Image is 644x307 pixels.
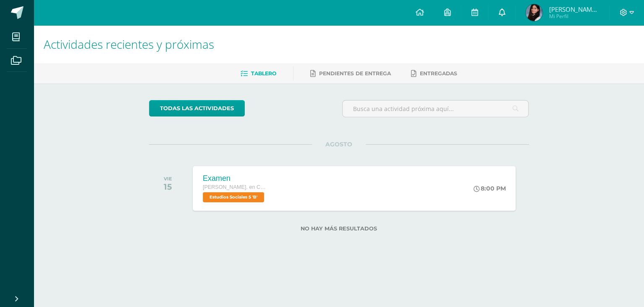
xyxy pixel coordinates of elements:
[420,70,457,77] span: Entregadas
[203,184,266,190] span: [PERSON_NAME]. en Ciencias y Letras
[526,4,542,21] img: 62dd456a4c999dad95d6d9c500f77ad2.png
[310,67,391,80] a: Pendientes de entrega
[149,225,529,232] label: No hay más resultados
[549,13,599,20] span: Mi Perfil
[164,182,172,192] div: 15
[203,192,264,202] span: Estudios Sociales 5 'B'
[241,67,276,80] a: Tablero
[203,174,266,183] div: Examen
[343,101,529,117] input: Busca una actividad próxima aquí...
[411,67,457,80] a: Entregadas
[312,140,366,148] span: AGOSTO
[149,100,245,116] a: todas las Actividades
[251,70,276,77] span: Tablero
[44,36,214,52] span: Actividades recientes y próximas
[549,5,599,13] span: [PERSON_NAME] de los Angeles
[164,176,172,182] div: VIE
[319,70,391,77] span: Pendientes de entrega
[473,185,505,192] div: 8:00 PM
